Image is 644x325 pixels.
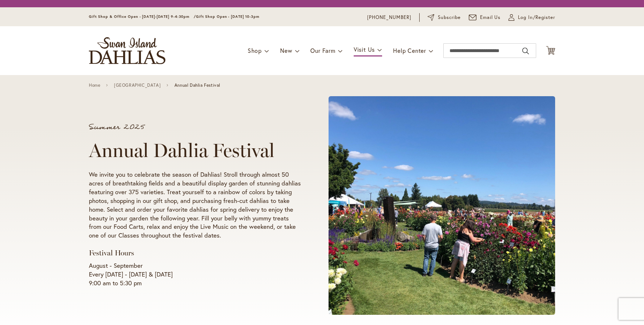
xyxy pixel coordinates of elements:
[174,83,220,88] span: Annual Dahlia Festival
[89,83,100,88] a: Home
[89,248,301,258] h3: Festival Hours
[428,14,461,21] a: Subscribe
[89,14,196,19] span: Gift Shop & Office Open - [DATE]-[DATE] 9-4:30pm /
[518,14,555,21] span: Log In/Register
[89,170,301,240] p: We invite you to celebrate the season of Dahlias! Stroll through almost 50 acres of breathtaking ...
[508,14,555,21] a: Log In/Register
[89,261,301,287] p: August - September Every [DATE] - [DATE] & [DATE] 9:00 am to 5:30 pm
[480,14,501,21] span: Email Us
[114,83,161,88] a: [GEOGRAPHIC_DATA]
[89,37,165,64] a: store logo
[438,14,461,21] span: Subscribe
[367,14,411,21] a: [PHONE_NUMBER]
[310,47,335,54] span: Our Farm
[89,140,301,161] h1: Annual Dahlia Festival
[522,45,529,57] button: Search
[354,46,375,53] span: Visit Us
[248,47,262,54] span: Shop
[280,47,292,54] span: New
[469,14,501,21] a: Email Us
[196,14,259,19] span: Gift Shop Open - [DATE] 10-3pm
[393,47,426,54] span: Help Center
[89,124,301,131] p: Summer 2025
